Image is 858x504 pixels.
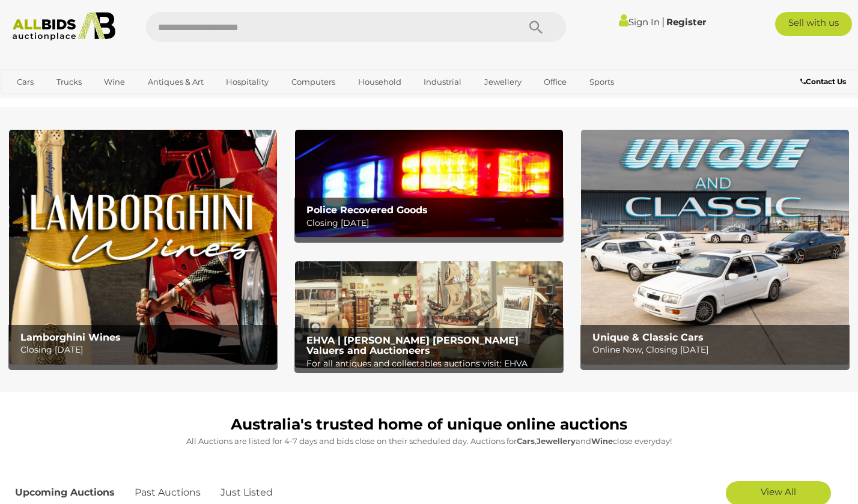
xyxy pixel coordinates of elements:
[9,92,110,112] a: [GEOGRAPHIC_DATA]
[15,416,843,433] h1: Australia's trusted home of unique online auctions
[581,130,849,365] img: Unique & Classic Cars
[761,486,796,497] span: View All
[591,436,613,446] strong: Wine
[140,72,211,92] a: Antiques & Art
[15,434,843,448] p: All Auctions are listed for 4-7 days and bids close on their scheduled day. Auctions for , and cl...
[592,342,843,357] p: Online Now, Closing [DATE]
[800,75,849,88] a: Contact Us
[662,15,665,28] span: |
[20,342,271,357] p: Closing [DATE]
[582,72,622,92] a: Sports
[295,261,563,369] a: EHVA | Evans Hastings Valuers and Auctioneers EHVA | [PERSON_NAME] [PERSON_NAME] Valuers and Auct...
[800,77,846,86] b: Contact Us
[537,436,576,446] strong: Jewellery
[7,12,122,41] img: Allbids.com.au
[416,72,469,92] a: Industrial
[350,72,409,92] a: Household
[9,130,277,365] img: Lamborghini Wines
[581,130,849,365] a: Unique & Classic Cars Unique & Classic Cars Online Now, Closing [DATE]
[592,332,704,343] b: Unique & Classic Cars
[306,335,519,357] b: EHVA | [PERSON_NAME] [PERSON_NAME] Valuers and Auctioneers
[775,12,852,36] a: Sell with us
[9,130,277,365] a: Lamborghini Wines Lamborghini Wines Closing [DATE]
[295,130,563,237] img: Police Recovered Goods
[536,72,574,92] a: Office
[9,72,41,92] a: Cars
[306,216,557,231] p: Closing [DATE]
[666,16,706,28] a: Register
[517,436,535,446] strong: Cars
[295,130,563,237] a: Police Recovered Goods Police Recovered Goods Closing [DATE]
[306,204,428,216] b: Police Recovered Goods
[506,12,566,42] button: Search
[306,356,557,371] p: For all antiques and collectables auctions visit: EHVA
[619,16,660,28] a: Sign In
[49,72,90,92] a: Trucks
[295,261,563,369] img: EHVA | Evans Hastings Valuers and Auctioneers
[476,72,529,92] a: Jewellery
[96,72,133,92] a: Wine
[284,72,343,92] a: Computers
[218,72,276,92] a: Hospitality
[20,332,121,343] b: Lamborghini Wines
